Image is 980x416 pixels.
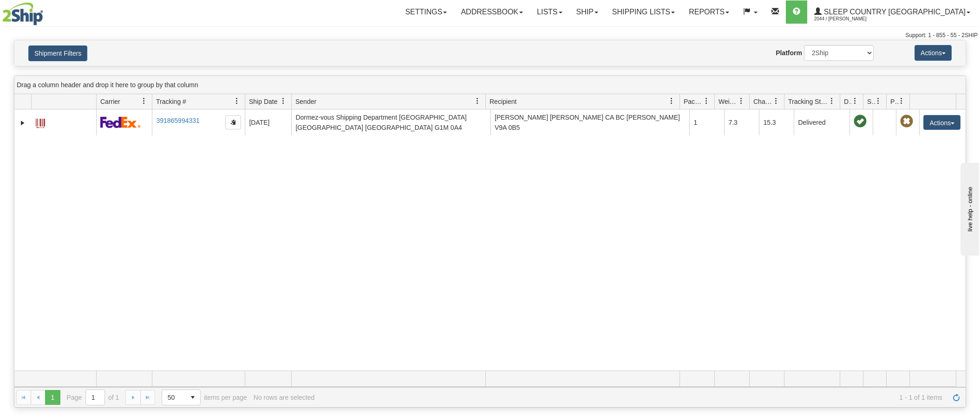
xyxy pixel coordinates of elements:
[664,93,679,109] a: Recipient filter column settings
[275,93,291,109] a: Ship Date filter column settings
[949,390,964,405] a: Refresh
[254,394,315,401] div: No rows are selected
[45,390,60,405] span: Page 1
[14,76,966,94] div: grid grouping header
[684,97,703,106] span: Packages
[733,93,749,109] a: Weight filter column settings
[229,93,245,109] a: Tracking # filter column settings
[2,32,978,39] div: Support: 1 - 855 - 55 - 2SHIP
[295,97,316,106] span: Sender
[788,97,829,106] span: Tracking Status
[225,115,241,129] button: Copy to clipboard
[454,0,530,24] a: Addressbook
[605,0,682,24] a: Shipping lists
[18,118,27,128] a: Expand
[490,109,690,135] td: [PERSON_NAME] [PERSON_NAME] CA BC [PERSON_NAME] V9A 0B5
[689,109,724,135] td: 1
[470,93,485,109] a: Sender filter column settings
[136,93,152,109] a: Carrier filter column settings
[915,45,952,61] button: Actions
[822,8,966,16] span: Sleep Country [GEOGRAPHIC_DATA]
[682,0,736,24] a: Reports
[824,93,840,109] a: Tracking Status filter column settings
[7,8,86,15] div: live help - online
[245,109,291,135] td: [DATE]
[844,97,852,106] span: Delivery Status
[530,0,569,24] a: Lists
[398,0,454,24] a: Settings
[168,393,180,402] span: 50
[249,97,277,106] span: Ship Date
[759,109,794,135] td: 15.3
[291,109,490,135] td: Dormez-vous Shipping Department [GEOGRAPHIC_DATA] [GEOGRAPHIC_DATA] [GEOGRAPHIC_DATA] G1M 0A4
[100,116,141,128] img: 2 - FedEx Express®
[490,97,516,106] span: Recipient
[699,93,714,109] a: Packages filter column settings
[867,97,875,106] span: Shipment Issues
[162,390,247,405] span: items per page
[162,390,201,405] span: Page sizes drop down
[894,93,909,109] a: Pickup Status filter column settings
[185,390,200,405] span: select
[724,109,759,135] td: 7.3
[776,48,802,58] label: Platform
[959,160,979,255] iframe: chat widget
[100,97,120,106] span: Carrier
[156,117,199,124] a: 391865994331
[36,115,45,129] a: Label
[900,115,913,128] span: Pickup Not Assigned
[794,109,849,135] td: Delivered
[847,93,863,109] a: Delivery Status filter column settings
[2,2,43,26] img: logo2044.jpg
[807,0,977,24] a: Sleep Country [GEOGRAPHIC_DATA] 2044 / [PERSON_NAME]
[890,97,898,106] span: Pickup Status
[753,97,773,106] span: Charge
[86,390,105,405] input: Page 1
[768,93,784,109] a: Charge filter column settings
[321,394,942,401] span: 1 - 1 of 1 items
[569,0,605,24] a: Ship
[870,93,886,109] a: Shipment Issues filter column settings
[156,97,186,106] span: Tracking #
[854,115,867,128] span: On time
[67,390,119,405] span: Page of 1
[28,45,87,61] button: Shipment Filters
[923,115,960,130] button: Actions
[814,14,884,24] span: 2044 / [PERSON_NAME]
[719,97,738,106] span: Weight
